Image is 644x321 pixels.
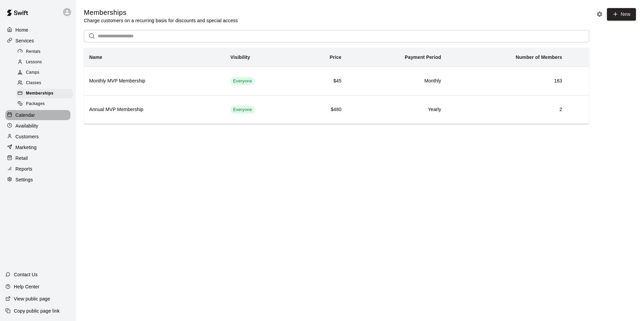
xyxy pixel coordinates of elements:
h6: Yearly [352,106,441,113]
span: Memberships [26,90,54,97]
b: Price [330,55,342,60]
span: Rentals [26,48,41,55]
p: Charge customers on a recurring basis for discounts and special access [84,17,238,24]
p: Calendar [15,112,35,118]
span: Camps [26,69,39,76]
p: Home [15,27,28,33]
span: Everyone [230,107,255,113]
a: New [607,8,636,21]
a: Classes [16,78,76,88]
a: Lessons [16,57,76,67]
span: Everyone [230,78,255,84]
table: simple table [84,48,589,124]
button: Memberships settings [594,9,605,19]
p: Copy public page link [14,308,60,314]
span: Packages [26,101,45,107]
h6: $480 [304,106,342,113]
p: Contact Us [14,271,38,278]
div: This membership is visible to all customers [230,77,255,85]
span: Lessons [26,59,42,66]
a: Rentals [16,46,76,57]
h5: Memberships [84,8,238,17]
h6: Annual MVP Membership [89,106,220,113]
div: Rentals [16,47,73,57]
div: This membership is visible to all customers [230,106,255,114]
a: Calendar [5,110,70,120]
a: Services [5,36,70,46]
b: Name [89,55,102,60]
b: Payment Period [405,55,441,60]
p: Marketing [15,144,37,151]
p: Services [15,37,34,44]
div: Camps [16,68,73,77]
a: Packages [16,99,76,109]
div: Packages [16,99,73,109]
a: Marketing [5,142,70,152]
a: Retail [5,153,70,163]
a: Settings [5,175,70,185]
div: Classes [16,78,73,88]
span: Classes [26,80,41,86]
p: Customers [15,133,39,140]
h6: Monthly MVP Membership [89,77,220,85]
a: Memberships [16,88,76,99]
p: View public page [14,295,50,302]
p: Settings [15,176,33,183]
b: Number of Members [516,55,562,60]
a: Reports [5,164,70,174]
h6: 2 [452,106,562,113]
a: Home [5,25,70,35]
div: Memberships [16,89,73,98]
p: Help Center [14,283,39,290]
h6: 163 [452,77,562,85]
p: Retail [15,155,28,162]
div: Lessons [16,58,73,67]
b: Visibility [230,55,250,60]
p: Availability [15,122,38,129]
h6: Monthly [352,77,441,85]
p: Reports [15,166,32,172]
a: Camps [16,68,76,78]
a: Availability [5,121,70,131]
a: Customers [5,132,70,142]
h6: $45 [304,77,342,85]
